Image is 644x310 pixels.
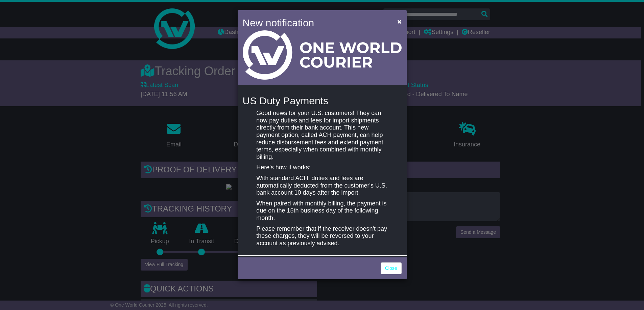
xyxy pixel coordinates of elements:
p: Here's how it works: [256,164,387,171]
button: Close [394,15,405,28]
p: When paired with monthly billing, the payment is due on the 15th business day of the following mo... [256,200,387,222]
h4: New notification [243,15,388,30]
a: Close [381,262,402,274]
p: Please remember that if the receiver doesn't pay these charges, they will be reversed to your acc... [256,225,387,247]
h4: US Duty Payments [243,95,402,106]
p: Good news for your U.S. customers! They can now pay duties and fees for import shipments directly... [256,110,387,161]
img: Light [243,30,402,80]
p: With standard ACH, duties and fees are automatically deducted from the customer's U.S. bank accou... [256,175,387,197]
span: × [397,18,401,25]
